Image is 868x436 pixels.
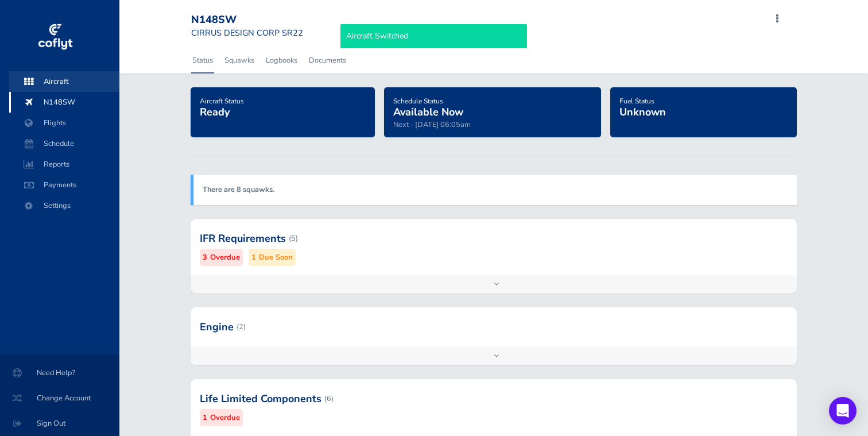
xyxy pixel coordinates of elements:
[14,388,106,408] span: Change Account
[36,20,74,55] img: coflyt logo
[619,105,666,119] span: Unknown
[393,119,471,130] span: Next - [DATE] 06:05am
[21,113,108,133] span: Flights
[340,24,527,48] div: Aircraft Switched
[21,133,108,154] span: Schedule
[393,97,443,106] span: Schedule Status
[21,195,108,216] span: Settings
[21,175,108,195] span: Payments
[21,92,108,113] span: N148SW
[200,105,230,119] span: Ready
[191,48,214,73] a: Status
[210,412,240,424] small: Overdue
[14,362,106,383] span: Need Help?
[21,154,108,175] span: Reports
[393,93,463,119] a: Schedule StatusAvailable Now
[259,252,293,264] small: Due Soon
[191,27,303,38] small: CIRRUS DESIGN CORP SR22
[308,48,347,73] a: Documents
[200,97,244,106] span: Aircraft Status
[14,413,106,434] span: Sign Out
[393,105,463,119] span: Available Now
[829,397,857,425] div: Open Intercom Messenger
[203,184,274,195] a: There are 8 squawks.
[191,14,303,26] div: N148SW
[21,71,108,92] span: Aircraft
[619,97,654,106] span: Fuel Status
[265,48,299,73] a: Logbooks
[210,252,240,264] small: Overdue
[223,48,255,73] a: Squawks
